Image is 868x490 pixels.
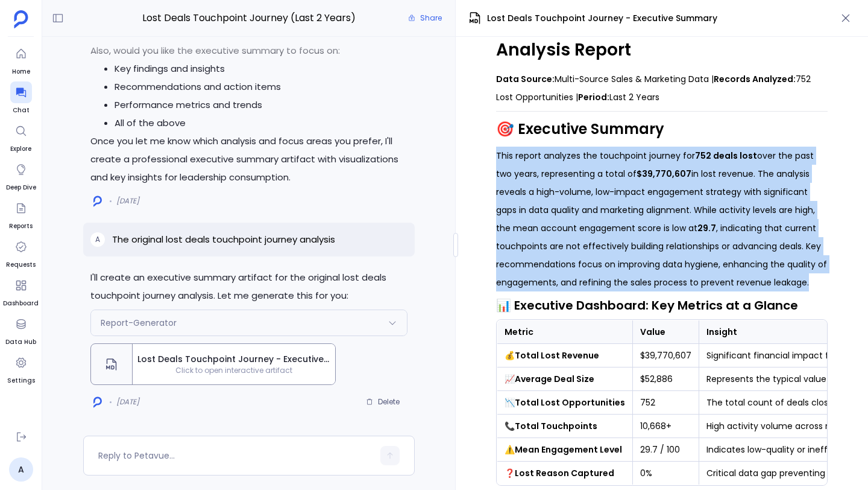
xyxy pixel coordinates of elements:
[633,415,699,438] td: 10,668+
[497,391,633,415] td: 📉
[133,366,335,375] span: Click to open interactive artifact
[10,106,32,115] span: Chat
[5,313,36,347] a: Data Hub
[633,438,699,462] td: 29.7 / 100
[9,197,33,231] a: Reports
[497,320,633,344] th: Metric
[515,467,614,479] strong: Lost Reason Captured
[633,462,699,485] td: 0%
[515,444,622,456] strong: Mean Engagement Level
[112,232,335,247] p: The original lost deals touchpoint journey analysis
[115,96,407,114] li: Performance metrics and trends
[93,396,102,408] img: logo
[697,222,716,234] strong: 29.7
[378,397,400,407] span: Delete
[515,420,597,432] strong: Total Touchpoints
[6,236,36,270] a: Requests
[578,91,609,103] strong: Period:
[358,393,407,411] button: Delete
[714,73,796,85] strong: Records Analyzed:
[496,70,828,106] p: Multi-Source Sales & Marketing Data | 752 Lost Opportunities | Last 2 Years
[135,10,362,26] span: Lost Deals Touchpoint Journey (Last 2 Years)
[115,78,407,96] li: Recommendations and action items
[497,438,633,462] td: ⚠️
[496,147,828,291] p: This report analyzes the touchpoint journey for over the past two years, representing a total of ...
[487,12,717,25] span: Lost Deals Touchpoint Journey - Executive Summary
[633,344,699,367] td: $39,770,607
[10,120,32,154] a: Explore
[633,367,699,391] td: $52,886
[6,183,36,192] span: Deep Dive
[5,337,36,347] span: Data Hub
[116,196,139,206] span: [DATE]
[515,373,594,385] strong: Average Deal Size
[420,13,442,23] span: Share
[3,275,39,308] a: Dashboard
[95,235,100,244] span: A
[6,159,36,192] a: Deep Dive
[116,397,139,407] span: [DATE]
[7,352,35,386] a: Settings
[90,343,336,385] button: Lost Deals Touchpoint Journey - Executive SummaryClick to open interactive artifact
[496,16,828,62] h1: 📉 Lost Opportunity Touchpoint Analysis Report
[497,367,633,391] td: 📈
[496,296,828,314] h3: 📊 Executive Dashboard: Key Metrics at a Glance
[497,415,633,438] td: 📞
[633,391,699,415] td: 752
[10,43,32,77] a: Home
[93,196,102,207] img: logo
[6,260,36,270] span: Requests
[10,81,32,115] a: Chat
[101,317,177,329] span: Report-Generator
[115,60,407,78] li: Key findings and insights
[90,269,407,305] p: I'll create an executive summary artifact for the original lost deals touchpoint journey analysis...
[90,132,407,186] p: Once you let me know which analysis and focus areas you prefer, I'll create a professional execut...
[633,320,699,344] th: Value
[401,10,449,27] button: Share
[515,349,599,361] strong: Total Lost Revenue
[497,344,633,367] td: 💰
[14,10,28,28] img: petavue logo
[497,462,633,485] td: ❓
[3,299,39,308] span: Dashboard
[10,144,32,154] span: Explore
[9,221,33,231] span: Reports
[7,376,35,386] span: Settings
[496,73,555,85] strong: Data Source:
[515,396,625,409] strong: Total Lost Opportunities
[637,168,691,180] strong: $39,770,607
[10,67,32,77] span: Home
[496,119,828,139] h2: 🎯 Executive Summary
[695,150,757,162] strong: 752 deals lost
[115,114,407,132] li: All of the above
[137,353,330,366] span: Lost Deals Touchpoint Journey - Executive Summary
[9,457,33,482] a: A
